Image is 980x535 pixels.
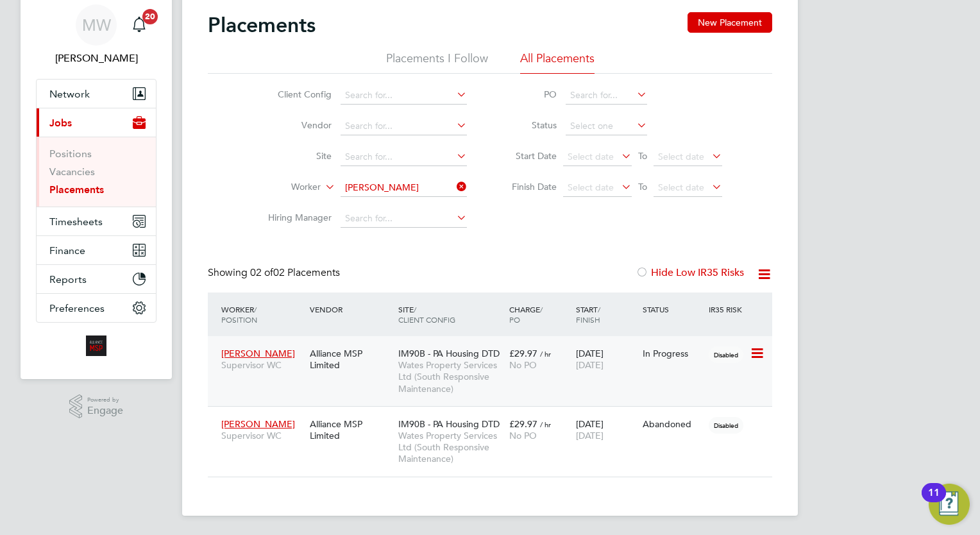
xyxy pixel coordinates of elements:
label: Finish Date [499,181,557,192]
span: [PERSON_NAME] [221,348,295,359]
input: Select one [566,117,647,135]
span: Supervisor WC [221,430,303,441]
a: Placements [49,183,104,196]
div: Abandoned [643,418,703,430]
span: £29.97 [509,348,537,359]
span: / Finish [576,304,600,325]
span: Select date [658,182,704,193]
span: Megan Westlotorn [36,51,156,66]
span: / Position [221,304,257,325]
div: Alliance MSP Limited [307,341,395,377]
span: MW [82,17,111,33]
button: Jobs [37,108,156,137]
label: Vendor [258,119,332,131]
li: Placements I Follow [386,51,488,74]
button: Network [37,80,156,108]
h2: Placements [208,12,316,38]
input: Search for... [341,179,467,197]
div: Charge [506,298,573,331]
a: 20 [126,4,152,46]
span: Network [49,88,90,100]
span: To [634,148,651,164]
span: 02 Placements [250,266,340,279]
div: [DATE] [573,412,639,448]
div: Vendor [307,298,395,321]
a: [PERSON_NAME]Supervisor WCAlliance MSP LimitedIM90B - PA Housing DTDWates Property Services Ltd (... [218,411,772,422]
label: PO [499,89,557,100]
button: Preferences [37,294,156,322]
button: Reports [37,265,156,293]
div: Start [573,298,639,331]
span: Powered by [87,395,123,405]
div: Worker [218,298,307,331]
span: To [634,178,651,195]
span: 20 [142,9,158,24]
label: Worker [247,181,321,194]
input: Search for... [341,117,467,135]
span: Jobs [49,117,72,129]
span: £29.97 [509,418,537,430]
button: Timesheets [37,207,156,235]
a: Go to home page [36,335,156,356]
button: Finance [37,236,156,264]
label: Client Config [258,89,332,100]
div: Site [395,298,506,331]
div: In Progress [643,348,703,359]
span: Select date [568,182,614,193]
span: Select date [568,151,614,162]
span: [DATE] [576,430,604,441]
div: [DATE] [573,341,639,377]
div: Status [639,298,706,321]
span: Finance [49,244,85,257]
div: Jobs [37,137,156,207]
span: / PO [509,304,543,325]
span: Engage [87,405,123,416]
input: Search for... [341,87,467,105]
div: Alliance MSP Limited [307,412,395,448]
div: Showing [208,266,342,280]
label: Hiring Manager [258,212,332,223]
a: MW[PERSON_NAME] [36,4,156,66]
span: No PO [509,430,537,441]
span: Disabled [709,346,743,363]
span: Supervisor WC [221,359,303,371]
label: Status [499,119,557,131]
span: 02 of [250,266,273,279]
span: [DATE] [576,359,604,371]
input: Search for... [341,210,467,228]
div: IR35 Risk [705,298,750,321]
a: Vacancies [49,166,95,178]
a: Positions [49,148,92,160]
img: alliancemsp-logo-retina.png [86,335,106,356]
button: New Placement [688,12,772,33]
span: Timesheets [49,216,103,228]
span: Wates Property Services Ltd (South Responsive Maintenance) [398,430,503,465]
span: / hr [540,349,551,359]
input: Search for... [341,148,467,166]
span: Wates Property Services Ltd (South Responsive Maintenance) [398,359,503,395]
span: / hr [540,420,551,429]
div: 11 [928,493,940,509]
span: No PO [509,359,537,371]
label: Site [258,150,332,162]
span: [PERSON_NAME] [221,418,295,430]
span: Preferences [49,302,105,314]
span: IM90B - PA Housing DTD [398,348,500,359]
li: All Placements [520,51,595,74]
span: IM90B - PA Housing DTD [398,418,500,430]
input: Search for... [566,87,647,105]
label: Start Date [499,150,557,162]
span: Reports [49,273,87,285]
a: Powered byEngage [69,395,124,419]
button: Open Resource Center, 11 new notifications [929,484,970,525]
span: / Client Config [398,304,455,325]
span: Select date [658,151,704,162]
a: [PERSON_NAME]Supervisor WCAlliance MSP LimitedIM90B - PA Housing DTDWates Property Services Ltd (... [218,341,772,352]
span: Disabled [709,417,743,434]
label: Hide Low IR35 Risks [636,266,744,279]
